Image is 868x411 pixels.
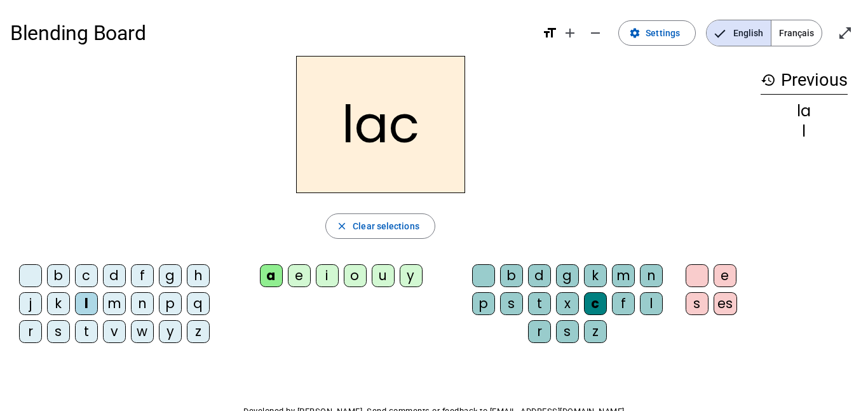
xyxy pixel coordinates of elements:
[187,292,210,315] div: q
[10,13,532,53] h1: Blending Board
[344,264,367,287] div: o
[336,220,348,232] mat-icon: close
[19,292,42,315] div: j
[557,20,583,46] button: Increase font size
[562,25,578,41] mat-icon: add
[618,20,696,46] button: Settings
[159,320,182,343] div: y
[296,56,465,193] h2: lac
[528,292,551,315] div: t
[75,264,98,287] div: c
[131,320,154,343] div: w
[706,20,822,46] mat-button-toggle-group: Language selection
[761,66,848,95] h3: Previous
[325,213,435,239] button: Clear selections
[761,124,848,139] div: l
[584,320,607,343] div: z
[75,320,98,343] div: t
[761,104,848,119] div: la
[542,25,557,41] mat-icon: format_size
[629,27,641,39] mat-icon: settings
[646,25,680,41] span: Settings
[159,264,182,287] div: g
[47,292,70,315] div: k
[400,264,423,287] div: y
[19,320,42,343] div: r
[260,264,283,287] div: a
[583,20,608,46] button: Decrease font size
[131,264,154,287] div: f
[714,264,736,287] div: e
[556,320,579,343] div: s
[288,264,311,287] div: e
[707,20,771,46] span: English
[187,320,210,343] div: z
[714,292,737,315] div: es
[131,292,154,315] div: n
[103,292,126,315] div: m
[47,264,70,287] div: b
[584,292,607,315] div: c
[640,292,663,315] div: l
[612,292,635,315] div: f
[187,264,210,287] div: h
[584,264,607,287] div: k
[103,264,126,287] div: d
[353,219,419,234] span: Clear selections
[556,292,579,315] div: x
[472,292,495,315] div: p
[316,264,339,287] div: i
[528,264,551,287] div: d
[761,72,776,88] mat-icon: history
[837,25,853,41] mat-icon: open_in_full
[556,264,579,287] div: g
[500,264,523,287] div: b
[640,264,663,287] div: n
[686,292,709,315] div: s
[159,292,182,315] div: p
[612,264,635,287] div: m
[832,20,858,46] button: Enter full screen
[75,292,98,315] div: l
[771,20,822,46] span: Français
[528,320,551,343] div: r
[372,264,395,287] div: u
[588,25,603,41] mat-icon: remove
[103,320,126,343] div: v
[47,320,70,343] div: s
[500,292,523,315] div: s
